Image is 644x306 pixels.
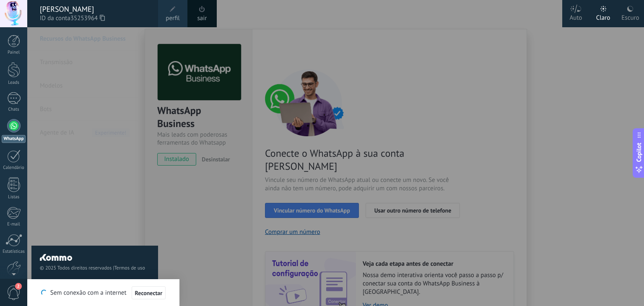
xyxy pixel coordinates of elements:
[41,286,166,300] div: Sem conexão com a internet
[40,14,150,23] span: ID da conta
[135,290,163,296] span: Reconectar
[635,143,643,162] span: Copilot
[2,135,26,143] div: WhatsApp
[2,107,26,112] div: Chats
[2,222,26,227] div: E-mail
[40,5,150,14] div: [PERSON_NAME]
[2,80,26,86] div: Leads
[70,14,105,23] span: 35253964
[166,14,179,23] span: perfil
[621,5,639,27] div: Escuro
[40,265,150,271] span: © 2025 Todos direitos reservados |
[114,265,145,271] a: Termos de uso
[132,286,166,300] button: Reconectar
[2,50,26,55] div: Painel
[570,5,582,27] div: Auto
[596,5,610,27] div: Claro
[2,194,26,200] div: Listas
[2,249,26,254] div: Estatísticas
[2,165,26,171] div: Calendário
[197,14,207,23] a: sair
[15,283,22,290] span: 2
